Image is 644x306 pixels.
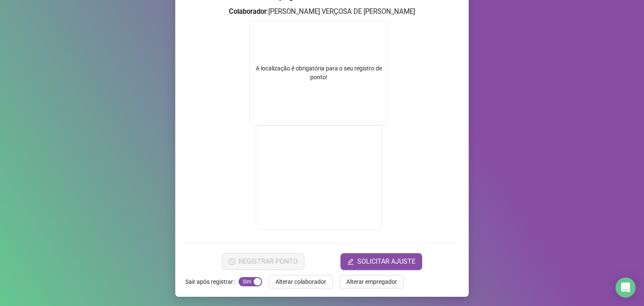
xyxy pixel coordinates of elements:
[357,257,415,267] span: SOLICITAR AJUSTE
[250,64,387,82] div: A localização é obrigatória para o seu registro de ponto!
[185,6,459,17] h3: : [PERSON_NAME] VERÇOSA DE [PERSON_NAME]
[229,8,267,16] strong: Colaborador
[346,277,397,286] span: Alterar empregador
[222,253,304,270] button: REGISTRAR PONTO
[615,277,636,298] div: Open Intercom Messenger
[347,258,354,265] span: edit
[275,277,326,286] span: Alterar colaborador
[185,275,239,288] label: Sair após registrar
[269,275,333,288] button: Alterar colaborador
[340,275,404,288] button: Alterar empregador
[340,253,422,270] button: editSOLICITAR AJUSTE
